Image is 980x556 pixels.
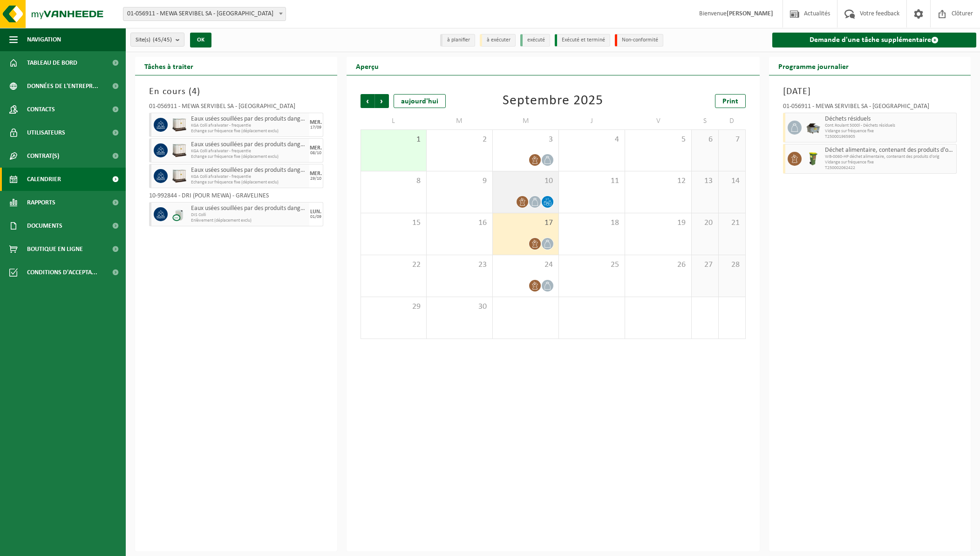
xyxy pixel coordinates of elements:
[555,34,610,47] li: Exécuté et terminé
[27,191,55,214] span: Rapports
[366,176,422,186] span: 8
[191,154,307,160] span: Echange sur fréquence fixe (déplacement exclu)
[825,129,954,134] span: Vidange sur fréquence fixe
[191,123,307,129] span: KGA Colli afvalwater - frequentie
[783,103,957,113] div: 01-056911 - MEWA SERVIBEL SA - [GEOGRAPHIC_DATA]
[696,176,714,186] span: 13
[630,135,686,145] span: 5
[27,75,98,98] span: Données de l'entrepr...
[191,180,307,185] span: Echange sur fréquence fixe (déplacement exclu)
[497,218,554,228] span: 17
[375,94,389,108] span: Suivant
[727,10,773,17] strong: [PERSON_NAME]
[191,149,307,154] span: KGA Colli afvalwater - frequentie
[27,28,61,51] span: Navigation
[559,113,625,129] td: J
[630,218,686,228] span: 19
[191,129,307,134] span: Echange sur fréquence fixe (déplacement exclu)
[27,214,62,237] span: Documents
[136,33,172,47] span: Site(s)
[135,57,203,75] h2: Tâches à traiter
[564,135,620,145] span: 4
[149,85,323,99] h3: En cours ( )
[497,176,554,186] span: 10
[394,94,446,108] div: aujourd'hui
[172,207,186,221] img: LP-LD-CU
[310,176,321,181] div: 29/10
[27,261,97,284] span: Conditions d'accepta...
[27,98,55,121] span: Contacts
[123,7,286,20] span: 01-056911 - MEWA SERVIBEL SA - PÉRONNES-LEZ-BINCHE
[310,145,322,151] div: MER.
[361,94,374,108] span: Précédent
[310,171,322,176] div: MER.
[772,33,977,47] a: Demande d'une tâche supplémentaire
[27,121,65,144] span: Utilisateurs
[27,237,83,261] span: Boutique en ligne
[825,123,954,129] span: Cont.Roulant 5000l - Déchets résiduels
[692,113,719,129] td: S
[696,260,714,270] span: 27
[806,121,820,135] img: WB-5000-GAL-GY-01
[722,98,738,105] span: Print
[361,113,427,129] td: L
[825,115,954,123] span: Déchets résiduels
[440,34,475,47] li: à planifier
[431,218,488,228] span: 16
[723,135,741,145] span: 7
[427,113,493,129] td: M
[825,134,954,140] span: T250001965905
[431,302,488,312] span: 30
[191,174,307,180] span: KGA Colli afvalwater - frequentie
[715,94,746,108] a: Print
[806,152,820,166] img: WB-0060-HPE-GN-50
[564,218,620,228] span: 18
[27,144,59,168] span: Contrat(s)
[192,87,197,96] span: 4
[347,57,388,75] h2: Aperçu
[123,7,286,21] span: 01-056911 - MEWA SERVIBEL SA - PÉRONNES-LEZ-BINCHE
[172,169,186,183] img: PB-IC-1000-HPE-00-01
[630,260,686,270] span: 26
[191,167,307,174] span: Eaux usées souillées par des produits dangereux
[172,118,186,132] img: PB-IC-1000-HPE-00-01
[825,165,954,171] span: T250002062422
[723,176,741,186] span: 14
[366,218,422,228] span: 15
[783,85,957,99] h3: [DATE]
[493,113,559,129] td: M
[366,135,422,145] span: 1
[130,33,184,47] button: Site(s)(45/45)
[480,34,516,47] li: à exécuter
[615,34,663,47] li: Non-conformité
[191,141,307,149] span: Eaux usées souillées par des produits dangereux
[191,212,307,218] span: DIS Colli
[310,209,321,215] div: LUN.
[723,260,741,270] span: 28
[497,260,554,270] span: 24
[149,103,323,113] div: 01-056911 - MEWA SERVIBEL SA - [GEOGRAPHIC_DATA]
[191,218,307,224] span: Enlèvement (déplacement exclu)
[696,218,714,228] span: 20
[310,151,321,156] div: 08/10
[191,205,307,212] span: Eaux usées souillées par des produits dangereux
[825,154,954,160] span: WB-0060-HP déchet alimentaire, contenant des produits d'orig
[310,125,321,130] div: 17/09
[310,215,321,219] div: 01/09
[497,135,554,145] span: 3
[564,260,620,270] span: 25
[825,147,954,154] span: Déchet alimentaire, contenant des produits d'origine animale, non emballé, catégorie 3
[190,33,211,47] button: OK
[630,176,686,186] span: 12
[431,135,488,145] span: 2
[503,94,603,108] div: Septembre 2025
[366,302,422,312] span: 29
[825,160,954,165] span: Vidange sur fréquence fixe
[696,135,714,145] span: 6
[431,176,488,186] span: 9
[769,57,858,75] h2: Programme journalier
[719,113,746,129] td: D
[723,218,741,228] span: 21
[172,143,186,157] img: PB-IC-1000-HPE-00-01
[520,34,550,47] li: exécuté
